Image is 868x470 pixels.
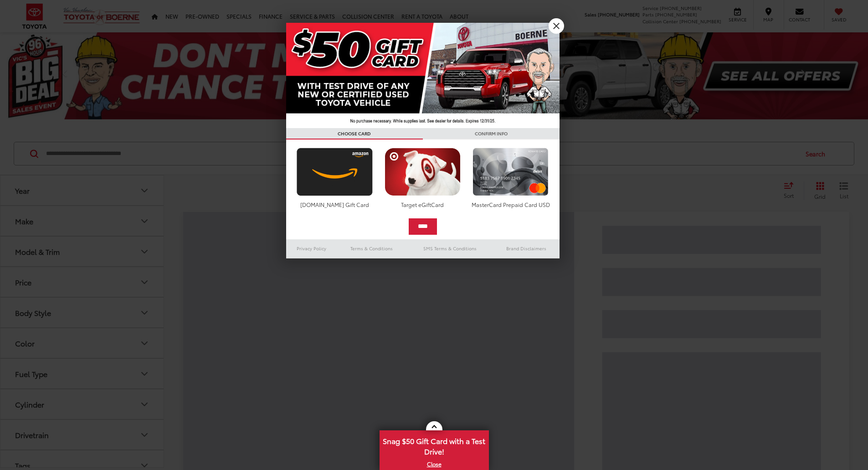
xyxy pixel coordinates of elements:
a: Brand Disclaimers [493,243,560,254]
img: targetcard.png [382,148,463,196]
div: MasterCard Prepaid Card USD [470,201,551,208]
a: Terms & Conditions [337,243,406,254]
div: Target eGiftCard [382,201,463,208]
img: mastercard.png [470,148,551,196]
img: amazoncard.png [294,148,375,196]
img: 42635_top_851395.jpg [286,23,560,128]
a: SMS Terms & Conditions [407,243,493,254]
h3: CHOOSE CARD [286,128,423,139]
h3: CONFIRM INFO [423,128,560,139]
div: [DOMAIN_NAME] Gift Card [294,201,375,208]
a: Privacy Policy [286,243,337,254]
span: Snag $50 Gift Card with a Test Drive! [380,431,488,459]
